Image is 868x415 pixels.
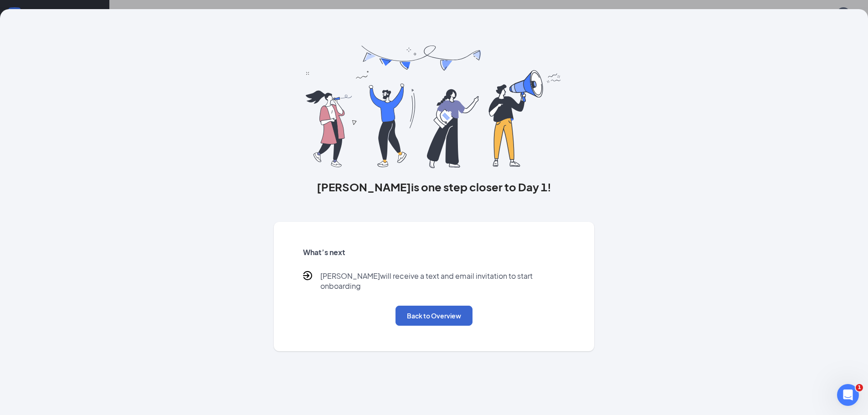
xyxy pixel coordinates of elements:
span: 1 [856,384,863,391]
button: Back to Overview [395,306,473,326]
h3: [PERSON_NAME] is one step closer to Day 1! [274,179,595,195]
h5: What’s next [303,247,565,257]
p: [PERSON_NAME] will receive a text and email invitation to start onboarding [320,271,565,291]
img: you are all set [306,46,562,168]
iframe: Intercom live chat [837,384,859,406]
